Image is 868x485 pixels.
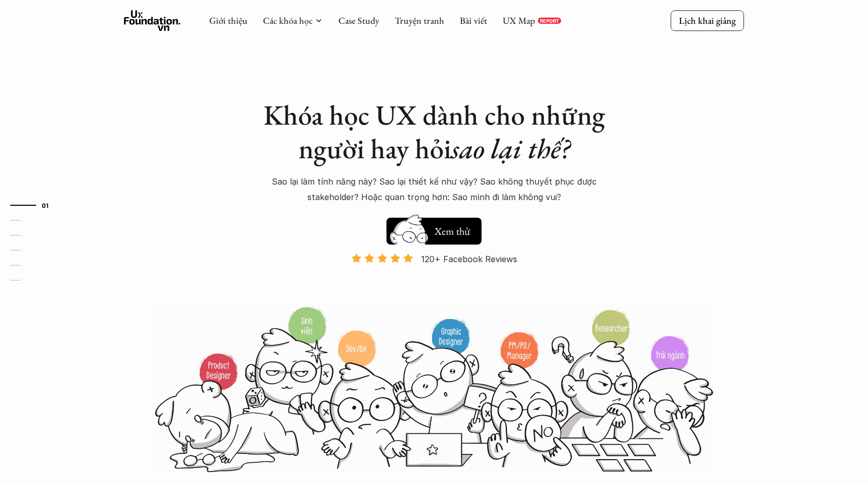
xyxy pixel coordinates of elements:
a: Truyện tranh [395,14,444,26]
a: Giới thiệu [209,14,247,26]
a: UX Map [503,14,535,26]
strong: 01 [42,201,49,208]
a: Bài viết [460,14,487,26]
a: Các khóa học [263,14,313,26]
h5: Xem thử [433,224,471,238]
p: 120+ Facebook Reviews [421,251,517,267]
a: Lịch khai giảng [671,10,744,31]
p: Lịch khai giảng [679,14,736,26]
a: Xem thử [386,213,482,245]
p: REPORT [540,18,559,24]
a: REPORT [538,18,561,24]
p: Sao lại làm tính năng này? Sao lại thiết kế như vậy? Sao không thuyết phục được stakeholder? Hoặc... [253,174,615,205]
a: Case Study [338,14,379,26]
a: 01 [10,199,59,211]
em: sao lại thế? [451,130,570,166]
h1: Khóa học UX dành cho những người hay hỏi [253,98,615,165]
a: 120+ Facebook Reviews [342,253,526,305]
